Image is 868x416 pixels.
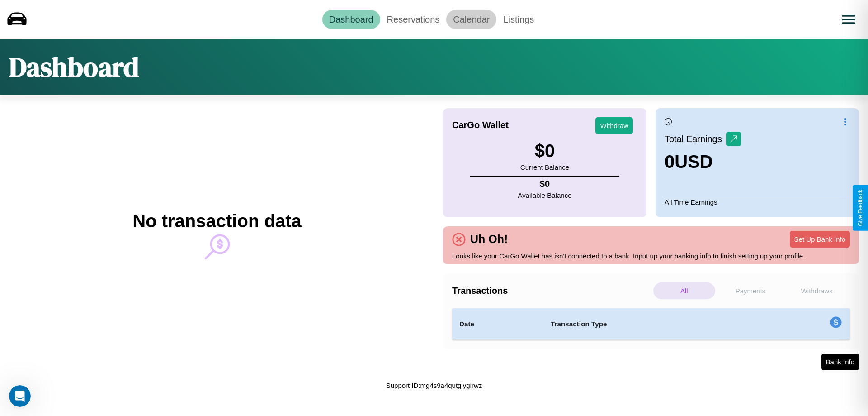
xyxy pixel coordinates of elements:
button: Withdraw [595,117,633,134]
p: Current Balance [520,161,569,173]
p: Total Earnings [665,131,726,147]
h3: $ 0 [520,141,569,161]
p: Looks like your CarGo Wallet has isn't connected to a bank. Input up your banking info to finish ... [452,250,850,262]
p: All Time Earnings [665,196,850,208]
h4: CarGo Wallet [452,120,509,130]
p: Support ID: mg4s9a4qutgjygirwz [386,379,482,392]
button: Bank Info [821,354,859,370]
h4: Transaction Type [551,319,756,330]
a: Dashboard [322,10,380,29]
button: Set Up Bank Info [790,231,850,248]
a: Reservations [380,10,447,29]
a: Calendar [446,10,496,29]
button: Open menu [836,7,861,32]
a: Listings [496,10,541,29]
h2: No transaction data [132,211,301,231]
p: Withdraws [786,282,848,299]
h3: 0 USD [665,152,741,172]
p: All [653,282,715,299]
h4: Transactions [452,286,651,296]
iframe: Intercom live chat [9,385,31,407]
div: Give Feedback [857,190,863,226]
table: simple table [452,308,850,340]
p: Payments [720,282,782,299]
h4: Date [459,319,536,330]
p: Available Balance [518,189,572,201]
h4: $ 0 [518,179,572,189]
h1: Dashboard [9,48,139,86]
h4: Uh Oh! [466,233,512,246]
